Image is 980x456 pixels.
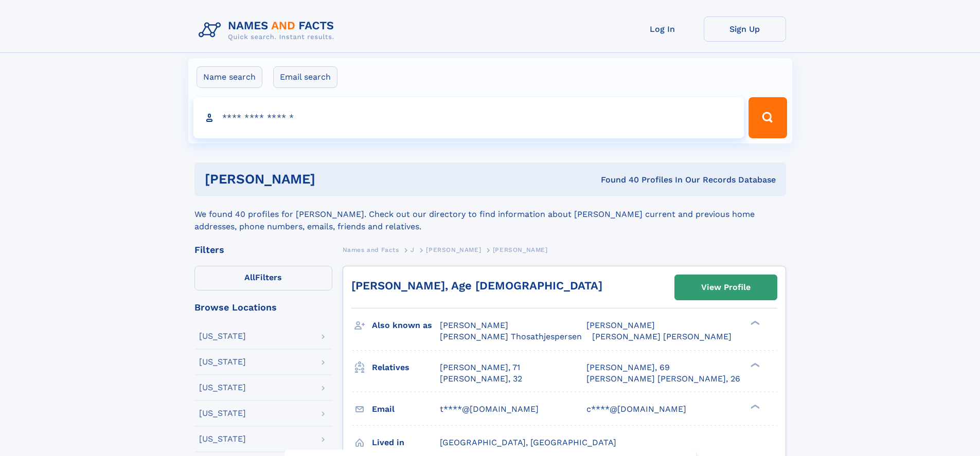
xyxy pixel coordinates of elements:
span: [PERSON_NAME] [426,246,481,253]
a: [PERSON_NAME], Age [DEMOGRAPHIC_DATA] [351,279,602,292]
label: Name search [197,66,262,88]
a: Names and Facts [343,243,399,256]
div: [US_STATE] [199,409,246,417]
div: [US_STATE] [199,435,246,443]
span: [PERSON_NAME] Thosathjespersen [440,332,582,341]
h3: Lived in [372,434,440,451]
span: [PERSON_NAME] [440,320,508,330]
div: [US_STATE] [199,332,246,340]
div: We found 40 profiles for [PERSON_NAME]. Check out our directory to find information about [PERSON... [194,196,786,233]
div: ❯ [748,361,760,368]
span: [PERSON_NAME] [586,320,655,330]
div: [US_STATE] [199,358,246,366]
div: Browse Locations [194,303,332,312]
span: All [244,272,255,282]
img: Logo Names and Facts [194,16,343,44]
a: [PERSON_NAME], 71 [440,362,520,373]
h3: Also known as [372,317,440,334]
div: Filters [194,245,332,254]
a: [PERSON_NAME], 69 [586,362,670,373]
a: Log In [621,16,704,42]
a: [PERSON_NAME] [PERSON_NAME], 26 [586,373,740,385]
a: [PERSON_NAME] [426,243,481,256]
span: J [411,246,415,253]
a: Sign Up [704,16,786,42]
h1: [PERSON_NAME] [205,173,458,186]
a: View Profile [675,275,777,300]
input: search input [193,97,744,138]
span: [GEOGRAPHIC_DATA], [GEOGRAPHIC_DATA] [440,437,616,447]
a: J [411,243,415,256]
label: Filters [194,266,332,290]
h3: Email [372,400,440,418]
div: ❯ [748,320,760,326]
div: View Profile [701,276,751,299]
div: ❯ [748,403,760,410]
div: Found 40 Profiles In Our Records Database [458,174,776,186]
label: Email search [273,66,337,88]
div: [US_STATE] [199,384,246,392]
span: [PERSON_NAME] [PERSON_NAME] [592,332,732,341]
span: [PERSON_NAME] [493,246,548,253]
h3: Relatives [372,359,440,376]
a: [PERSON_NAME], 32 [440,373,522,385]
button: Search Button [749,97,787,138]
